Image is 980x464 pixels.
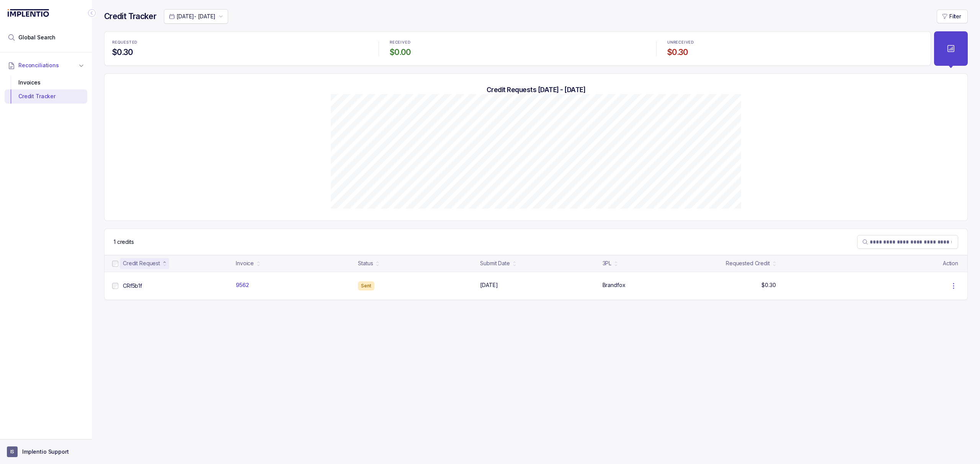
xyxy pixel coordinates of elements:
button: Filter [937,10,968,23]
p: Action [943,260,958,267]
h4: $0.00 [390,47,645,58]
h5: Credit Requests [DATE] - [DATE] [117,86,955,94]
div: Credit Request [123,260,160,267]
div: Remaining page entries [114,238,134,246]
span: Global Search [18,34,56,41]
nav: Table Control [105,229,967,255]
li: Statistic REQUESTED [108,35,372,62]
p: $0.30 [761,281,776,289]
h4: $0.30 [112,47,368,58]
p: Filter [949,13,961,20]
p: Implentio Support [22,448,69,456]
h4: $0.30 [667,47,923,58]
div: Requested Credit [726,260,770,267]
button: User initialsImplentio Support [7,446,85,457]
div: Reconciliations [5,74,87,105]
span: Reconciliations [18,62,59,69]
div: Credit Tracker [11,89,81,103]
p: [DATE] [480,281,498,289]
input: checkbox-checkbox-all [112,283,118,289]
p: 9562 [236,281,249,289]
p: REQUESTED [112,40,137,45]
div: Collapse Icon [87,8,96,18]
p: 1 credits [114,238,134,246]
input: checkbox-checkbox-all [112,261,118,267]
div: Sent [358,281,374,290]
search: Table Search Bar [857,235,958,249]
div: 3PL [603,260,612,267]
span: User initials [7,446,18,457]
li: Statistic UNRECEIVED [663,35,928,62]
button: Reconciliations [5,57,87,74]
p: CRf5b1f [123,282,142,290]
div: Submit Date [480,260,510,267]
ul: Statistic Highlights [104,31,931,66]
li: Statistic RECEIVED [385,35,650,62]
div: Invoices [11,76,81,89]
button: Date Range Picker [164,9,228,24]
div: Invoice [236,260,254,267]
div: Status [358,260,373,267]
p: RECEIVED [390,40,410,45]
p: UNRECEIVED [667,40,694,45]
p: [DATE] - [DATE] [176,13,216,20]
search: Date Range Picker [169,13,216,20]
h4: Credit Tracker [104,11,156,22]
p: Brandfox [603,281,626,289]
